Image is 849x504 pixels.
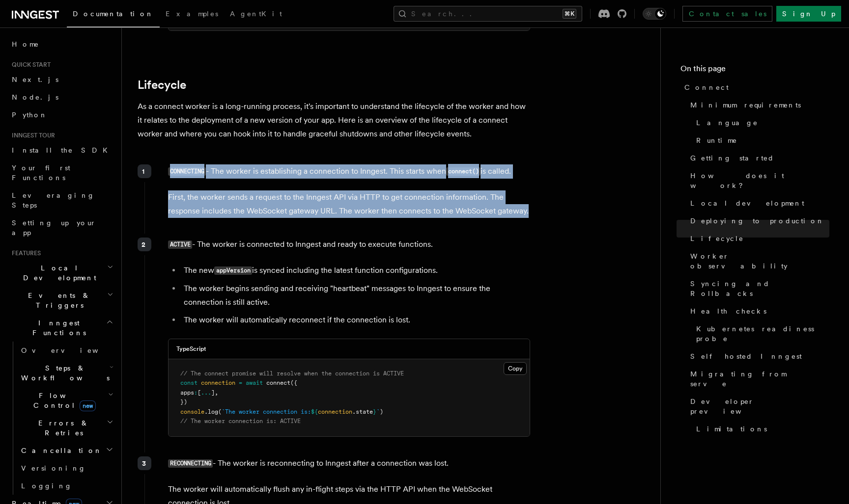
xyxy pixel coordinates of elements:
[222,408,311,415] span: `The worker connection is:
[180,389,194,396] span: apps
[686,275,829,302] a: Syncing and Rollbacks
[8,259,115,287] button: Local Development
[80,400,96,411] span: new
[690,216,824,226] span: Deploying to production
[680,63,829,79] h4: On this page
[168,164,530,179] p: - The worker is establishing a connection to Inngest. This starts when is called.
[8,249,41,257] span: Features
[180,379,198,386] span: const
[168,459,213,468] code: RECONNECTING
[181,313,530,327] li: The worker will automatically reconnect if the connection is lost.
[563,9,576,19] kbd: ⌘K
[686,230,829,247] a: Lifecycle
[373,408,376,415] span: }
[504,362,527,375] button: Copy
[684,82,729,92] span: Connect
[201,379,235,386] span: connection
[211,389,215,396] span: ]
[686,347,829,365] a: Self hosted Inngest
[17,459,115,477] a: Versioning
[12,146,113,154] span: Install the SDK
[230,10,282,18] span: AgentKit
[17,387,115,414] button: Flow Controlnew
[17,414,115,442] button: Errors & Retries
[692,320,829,347] a: Kubernetes readiness probe
[17,342,115,359] a: Overview
[8,88,115,106] a: Node.js
[73,10,154,18] span: Documentation
[690,251,829,271] span: Worker observability
[690,171,829,190] span: How does it work?
[12,219,96,237] span: Setting up your app
[168,167,206,176] code: CONNECTING
[180,408,204,415] span: console
[690,198,804,208] span: Local development
[224,3,288,27] a: AgentKit
[12,191,95,209] span: Leveraging Steps
[67,3,160,27] a: Documentation
[17,391,108,410] span: Flow Control
[690,397,829,416] span: Developer preview
[8,132,55,139] span: Inngest tour
[352,408,373,415] span: .state
[690,100,801,110] span: Minimum requirements
[692,420,829,438] a: Limitations
[696,118,758,128] span: Language
[8,263,107,283] span: Local Development
[8,35,115,53] a: Home
[12,93,58,101] span: Node.js
[686,194,829,212] a: Local development
[690,234,744,243] span: Lifecycle
[686,212,829,230] a: Deploying to production
[168,240,192,249] code: ACTIVE
[690,306,766,316] span: Health checks
[446,167,481,176] code: connect()
[8,71,115,88] a: Next.js
[8,291,107,310] span: Events & Triggers
[17,359,115,387] button: Steps & Workflows
[17,446,102,455] span: Cancellation
[8,314,115,342] button: Inngest Functions
[686,96,829,114] a: Minimum requirements
[138,100,531,141] p: As a connect worker is a long-running process, it's important to understand the lifecycle of the ...
[318,408,352,415] span: connection
[8,61,51,69] span: Quick start
[686,167,829,194] a: How does it work?
[180,370,404,377] span: // The connect promise will resolve when the connection is ACTIVE
[214,266,252,275] code: appVersion
[690,351,802,361] span: Self hosted Inngest
[692,114,829,132] a: Language
[686,365,829,393] a: Migrating from serve
[686,247,829,275] a: Worker observability
[686,393,829,420] a: Developer preview
[17,418,107,438] span: Errors & Retries
[239,379,242,386] span: =
[17,442,115,459] button: Cancellation
[138,456,151,470] div: 3
[166,10,218,18] span: Examples
[180,398,187,405] span: })
[12,164,70,182] span: Your first Functions
[686,149,829,167] a: Getting started
[215,389,218,396] span: ,
[690,279,829,298] span: Syncing and Rollbacks
[181,282,530,309] li: The worker begins sending and receiving "heartbeat" messages to Inngest to ensure the connection ...
[680,79,829,96] a: Connect
[696,424,767,434] span: Limitations
[194,389,198,396] span: :
[696,324,829,344] span: Kubernetes readiness probe
[776,6,841,22] a: Sign Up
[692,132,829,149] a: Runtime
[12,76,58,83] span: Next.js
[138,238,151,251] div: 2
[380,408,383,415] span: )
[394,6,582,22] button: Search...⌘K
[8,159,115,186] a: Your first Functions
[168,190,530,218] p: First, the worker sends a request to the Inngest API via HTTP to get connection information. The ...
[696,135,737,145] span: Runtime
[12,111,48,119] span: Python
[21,464,86,472] span: Versioning
[168,238,530,252] p: - The worker is connected to Inngest and ready to execute functions.
[138,164,151,178] div: 1
[204,408,218,415] span: .log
